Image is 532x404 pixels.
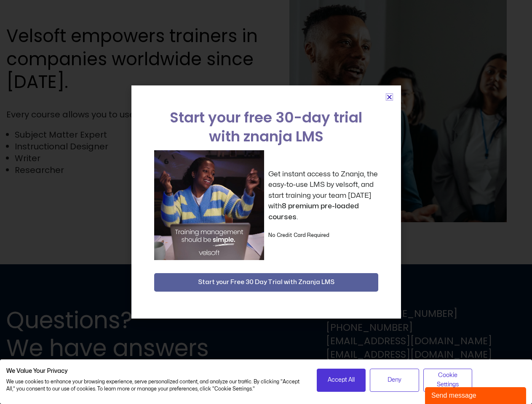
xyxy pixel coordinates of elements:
[386,94,393,100] a: Close
[154,273,378,292] button: Start your Free 30 Day Trial with Znanja LMS
[268,233,329,238] strong: No Credit Card Required
[388,375,401,385] span: Deny
[154,108,378,146] h2: Start your free 30-day trial with znanja LMS
[370,369,419,392] button: Deny all cookies
[423,369,473,392] button: Adjust cookie preferences
[154,150,264,260] img: a woman sitting at her laptop dancing
[425,385,528,404] iframe: chat widget
[198,277,334,287] span: Start your Free 30 Day Trial with Znanja LMS
[429,371,467,390] span: Cookie Settings
[268,169,378,223] p: Get instant access to Znanja, the easy-to-use LMS by velsoft, and start training your team [DATE]...
[328,375,355,385] span: Accept All
[268,202,359,221] strong: 8 premium pre-loaded courses
[6,378,304,393] p: We use cookies to enhance your browsing experience, serve personalized content, and analyze our t...
[317,369,366,392] button: Accept all cookies
[6,367,304,375] h2: We Value Your Privacy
